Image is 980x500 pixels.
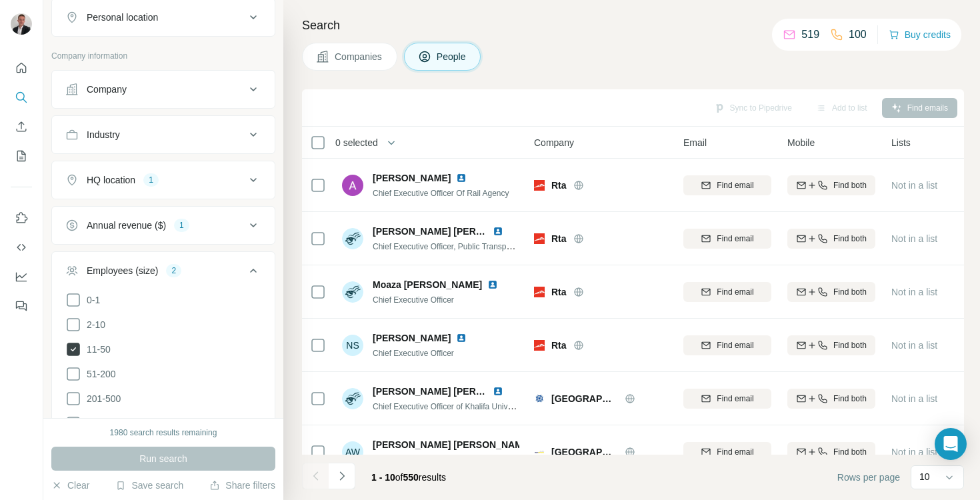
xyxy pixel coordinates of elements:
[837,471,900,484] span: Rows per page
[11,206,32,230] button: Use Surfe on LinkedIn
[342,388,363,409] img: Avatar
[115,479,183,492] button: Save search
[891,340,937,351] span: Not in a list
[143,174,159,186] div: 1
[683,282,771,302] button: Find email
[551,232,567,245] span: Rta
[302,16,964,35] h4: Search
[373,295,454,305] span: Chief Executive Officer
[11,13,32,35] img: Avatar
[87,173,135,187] div: HQ location
[166,265,181,277] div: 2
[787,335,875,355] button: Find both
[683,136,707,149] span: Email
[51,479,89,492] button: Clear
[534,180,545,191] img: Logo of Rta
[717,286,753,298] span: Find email
[717,446,753,458] span: Find email
[787,282,875,302] button: Find both
[51,50,275,62] p: Company information
[52,209,275,241] button: Annual revenue ($)1
[342,228,363,249] img: Avatar
[52,164,275,196] button: HQ location1
[11,85,32,109] button: Search
[81,293,100,307] span: 0-1
[52,119,275,151] button: Industry
[787,229,875,249] button: Find both
[342,175,363,196] img: Avatar
[683,335,771,355] button: Find email
[833,393,867,405] span: Find both
[534,447,545,457] img: Logo of Dubai Airports
[329,463,355,489] button: Navigate to next page
[11,115,32,139] button: Enrich CSV
[487,279,498,290] img: LinkedIn logo
[11,265,32,289] button: Dashboard
[373,171,451,185] span: [PERSON_NAME]
[87,11,158,24] div: Personal location
[373,331,451,345] span: [PERSON_NAME]
[551,392,618,405] span: [GEOGRAPHIC_DATA]
[891,287,937,297] span: Not in a list
[919,470,930,483] p: 10
[456,333,467,343] img: LinkedIn logo
[373,189,509,198] span: Chief Executive Officer Of Rail Agency
[787,136,815,149] span: Mobile
[373,278,482,291] span: Moaza [PERSON_NAME]
[87,128,120,141] div: Industry
[717,393,753,405] span: Find email
[534,136,574,149] span: Company
[174,219,189,231] div: 1
[787,175,875,195] button: Find both
[342,281,363,303] img: Avatar
[787,442,875,462] button: Find both
[493,386,503,397] img: LinkedIn logo
[493,226,503,237] img: LinkedIn logo
[209,479,275,492] button: Share filters
[551,179,567,192] span: Rta
[373,349,454,358] span: Chief Executive Officer
[371,472,446,483] span: results
[373,438,532,451] span: [PERSON_NAME] [PERSON_NAME]
[81,343,111,356] span: 11-50
[833,179,867,191] span: Find both
[534,340,545,351] img: Logo of Rta
[87,264,158,277] div: Employees (size)
[787,389,875,409] button: Find both
[335,50,383,63] span: Companies
[935,428,967,460] div: Open Intercom Messenger
[891,136,911,149] span: Lists
[11,294,32,318] button: Feedback
[717,233,753,245] span: Find email
[456,173,467,183] img: LinkedIn logo
[891,447,937,457] span: Not in a list
[342,441,363,463] div: AW
[81,367,116,381] span: 51-200
[373,241,544,251] span: Chief Executive Officer, Public Transport Agency
[683,229,771,249] button: Find email
[849,27,867,43] p: 100
[81,392,121,405] span: 201-500
[683,175,771,195] button: Find email
[889,25,951,44] button: Buy credits
[373,401,606,411] span: Chief Executive Officer of Khalifa University Enterprises Company
[833,286,867,298] span: Find both
[717,339,753,351] span: Find email
[534,287,545,297] img: Logo of Rta
[81,417,117,430] span: 501-1K
[373,386,532,397] span: [PERSON_NAME] [PERSON_NAME]
[342,335,363,356] div: NS
[534,393,545,404] img: Logo of Khalifa University
[717,179,753,191] span: Find email
[801,27,819,43] p: 519
[403,472,419,483] span: 550
[52,255,275,292] button: Employees (size)2
[11,144,32,168] button: My lists
[551,339,567,352] span: Rta
[891,393,937,404] span: Not in a list
[110,427,217,439] div: 1980 search results remaining
[833,339,867,351] span: Find both
[335,136,378,149] span: 0 selected
[534,233,545,244] img: Logo of Rta
[891,233,937,244] span: Not in a list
